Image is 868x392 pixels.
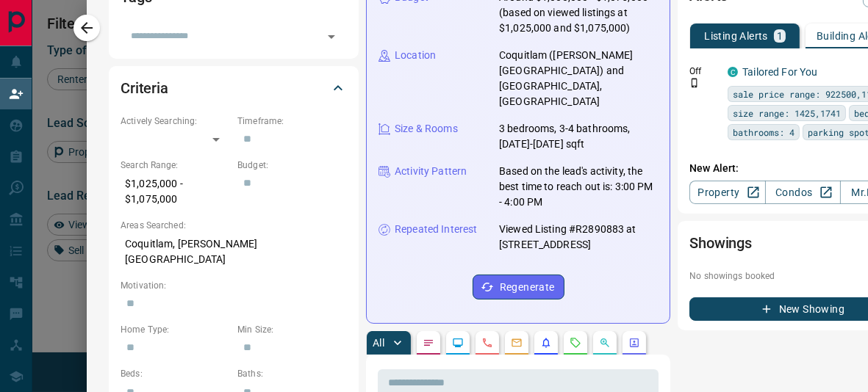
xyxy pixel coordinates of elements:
[395,48,436,63] p: Location
[765,181,841,204] a: Condos
[628,337,640,349] svg: Agent Actions
[728,67,738,77] div: condos.ca
[499,164,658,210] p: Based on the lead's activity, the best time to reach out is: 3:00 PM - 4:00 PM
[395,222,477,237] p: Repeated Interest
[373,338,384,348] p: All
[395,121,458,137] p: Size & Rooms
[540,337,552,349] svg: Listing Alerts
[689,181,765,204] a: Property
[481,337,493,349] svg: Calls
[499,48,658,109] p: Coquitlam ([PERSON_NAME][GEOGRAPHIC_DATA]) and [GEOGRAPHIC_DATA], [GEOGRAPHIC_DATA]
[689,231,752,255] h2: Showings
[237,323,347,336] p: Min Size:
[599,337,611,349] svg: Opportunities
[121,219,347,232] p: Areas Searched:
[237,367,347,380] p: Baths:
[452,337,464,349] svg: Lead Browsing Activity
[121,172,230,211] p: $1,025,000 - $1,075,000
[689,78,700,88] svg: Push Notification Only
[742,66,817,78] a: Tailored For You
[511,337,523,349] svg: Emails
[121,279,347,292] p: Motivation:
[121,70,347,106] div: Criteria
[121,232,347,272] p: Coquitlam, [PERSON_NAME][GEOGRAPHIC_DATA]
[237,159,347,172] p: Budget:
[121,367,230,380] p: Beds:
[395,164,467,179] p: Activity Pattern
[689,65,719,78] p: Off
[570,337,581,349] svg: Requests
[121,76,168,100] h2: Criteria
[704,31,768,41] p: Listing Alerts
[499,121,658,152] p: 3 bedrooms, 3-4 bathrooms, [DATE]-[DATE] sqft
[121,159,230,172] p: Search Range:
[237,115,347,128] p: Timeframe:
[499,222,658,253] p: Viewed Listing #R2890883 at [STREET_ADDRESS]
[121,115,230,128] p: Actively Searching:
[121,323,230,336] p: Home Type:
[777,31,783,41] p: 1
[473,275,564,300] button: Regenerate
[321,26,342,47] button: Open
[733,106,841,120] span: size range: 1425,1741
[423,337,434,349] svg: Notes
[733,125,795,139] span: bathrooms: 4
